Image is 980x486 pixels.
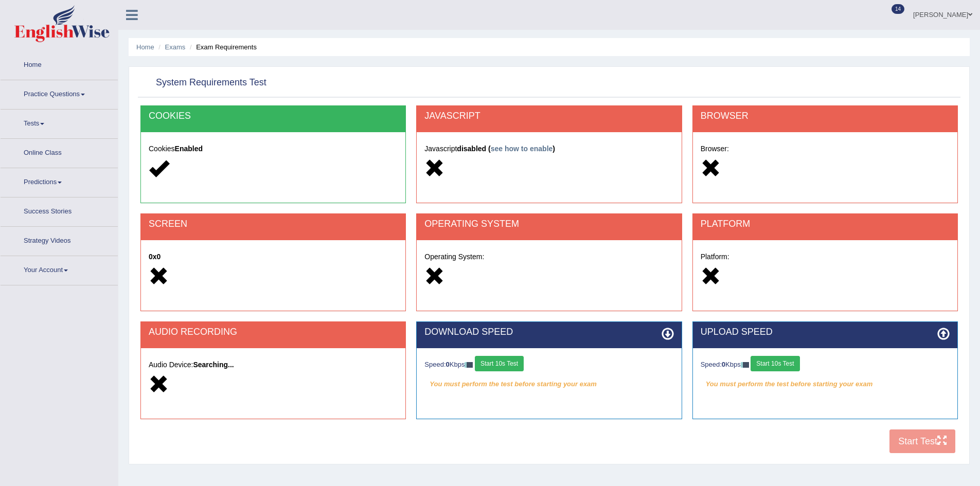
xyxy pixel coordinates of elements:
button: Start 10s Test [751,356,799,371]
strong: Enabled [175,145,203,153]
a: see how to enable [491,145,553,153]
h2: COOKIES [149,111,398,121]
h2: SCREEN [149,219,398,229]
button: Start 10s Test [475,356,524,371]
em: You must perform the test before starting your exam [424,376,673,392]
img: ajax-loader-fb-connection.gif [465,362,473,368]
a: Predictions [1,168,118,194]
a: Home [136,43,154,51]
a: Strategy Videos [1,227,118,253]
h5: Platform: [701,253,950,261]
h2: JAVASCRIPT [424,111,673,121]
h5: Operating System: [424,253,673,261]
h5: Cookies [149,145,398,153]
a: Practice Questions [1,80,118,106]
a: Your Account [1,256,118,282]
h2: AUDIO RECORDING [149,327,398,337]
h2: DOWNLOAD SPEED [424,327,673,337]
h5: Browser: [701,145,950,153]
h5: Javascript [424,145,673,153]
a: Online Class [1,139,118,165]
li: Exam Requirements [187,42,257,52]
strong: 0 [722,361,725,368]
h2: UPLOAD SPEED [701,327,950,337]
h2: OPERATING SYSTEM [424,219,673,229]
strong: disabled ( ) [457,145,555,153]
span: 14 [892,4,904,14]
img: ajax-loader-fb-connection.gif [741,362,749,368]
strong: 0 [446,361,450,368]
h2: PLATFORM [701,219,950,229]
div: Speed: Kbps [424,356,673,374]
a: Home [1,51,118,77]
h5: Audio Device: [149,361,398,369]
strong: Searching... [193,361,234,369]
em: You must perform the test before starting your exam [701,376,950,392]
div: Speed: Kbps [701,356,950,374]
strong: 0x0 [149,253,161,261]
a: Exams [165,43,186,51]
a: Tests [1,110,118,135]
h2: BROWSER [701,111,950,121]
a: Success Stories [1,197,118,223]
h2: System Requirements Test [140,75,266,91]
